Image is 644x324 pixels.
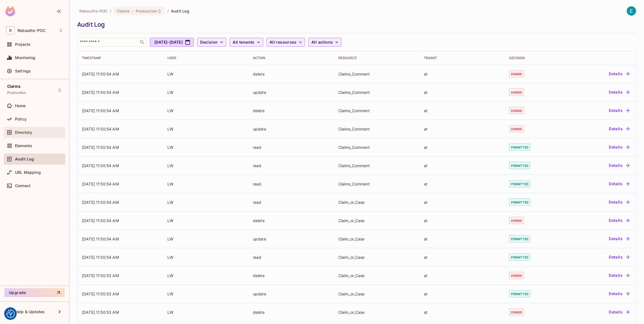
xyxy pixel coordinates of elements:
div: delete [253,71,329,77]
button: Consent Preferences [6,310,15,318]
div: LW [167,255,244,260]
div: Claims_Comment [338,163,415,168]
span: R [6,26,15,34]
div: Tenant [424,56,500,60]
div: at [424,218,500,223]
div: update [253,126,329,132]
span: All tenants [233,39,254,46]
span: Projects [15,42,31,47]
div: LW [167,218,244,223]
div: update [253,236,329,242]
button: Details [607,69,632,78]
div: Claim_or_Case [338,255,415,260]
img: SReyMgAAAABJRU5ErkJggg== [5,6,15,16]
div: LW [167,163,244,168]
span: [DATE] 11:50:54 AM [82,218,119,223]
div: update [253,90,329,95]
span: Policy [15,117,27,121]
button: Details [607,179,632,188]
div: Claim_or_Case [338,291,415,297]
span: [DATE] 11:50:54 AM [82,255,119,260]
div: at [424,108,500,113]
div: LW [167,71,244,77]
div: delete [253,108,329,113]
div: LW [167,126,244,132]
span: denied [509,70,524,77]
span: [DATE] 11:50:53 AM [82,310,119,315]
div: LW [167,108,244,113]
button: Details [607,289,632,298]
span: : [132,9,134,13]
img: Erik Mesropyan [627,6,636,16]
span: Production [136,8,157,14]
button: Details [607,271,632,280]
div: at [424,145,500,150]
button: [DATE]-[DATE] [150,38,194,47]
span: Elements [15,144,32,148]
div: read [253,181,329,187]
div: LW [167,181,244,187]
button: Upgrade [4,288,65,297]
div: Timestamp [82,56,159,60]
li: / [110,8,111,14]
span: [DATE] 11:50:54 AM [82,108,119,113]
button: All resources [266,38,305,47]
button: Details [607,234,632,243]
span: permitted [509,235,530,242]
button: Details [607,124,632,133]
div: read [253,200,329,205]
div: Claims_Comment [338,145,415,150]
div: delete [253,310,329,315]
span: permitted [509,144,530,151]
div: Resource [338,56,415,60]
span: URL Mapping [15,170,41,175]
button: Details [607,143,632,152]
span: Claims [117,8,130,14]
button: Decision [197,38,226,47]
div: LW [167,200,244,205]
div: at [424,200,500,205]
span: Workspace: Rebauthz-POC [17,28,46,33]
div: Claims_Comment [338,181,415,187]
div: delete [253,273,329,278]
div: Decision [509,56,562,60]
div: Claims_Comment [338,126,415,132]
button: Details [607,106,632,115]
span: [DATE] 11:50:54 AM [82,127,119,131]
div: Claims_Comment [338,71,415,77]
div: Audit Log [77,20,633,29]
span: Directory [15,130,32,135]
span: Audit Log [15,157,34,161]
img: Revisit consent button [6,310,15,318]
button: Details [607,161,632,170]
span: Production [7,91,26,95]
span: [DATE] 11:50:54 AM [82,200,119,205]
div: Claims_Comment [338,90,415,95]
div: at [424,310,500,315]
div: at [424,255,500,260]
span: Connect [15,184,31,188]
button: Details [607,198,632,207]
div: LW [167,291,244,297]
div: at [424,90,500,95]
div: Claim_or_Case [338,218,415,223]
span: [DATE] 11:50:54 AM [82,145,119,150]
span: denied [509,217,524,224]
button: All actions [308,38,341,47]
span: All resources [270,39,296,46]
span: permitted [509,162,530,169]
div: Claim_or_Case [338,236,415,242]
button: Details [607,216,632,225]
span: Monitoring [15,56,36,60]
div: update [253,291,329,297]
div: at [424,291,500,297]
span: [DATE] 11:50:54 AM [82,90,119,95]
div: at [424,273,500,278]
div: Claims_Comment [338,108,415,113]
span: denied [509,272,524,279]
span: All actions [311,39,333,46]
span: Decision [200,39,218,46]
span: [DATE] 11:50:53 AM [82,273,119,278]
div: Claim_or_Case [338,310,415,315]
div: at [424,236,500,242]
